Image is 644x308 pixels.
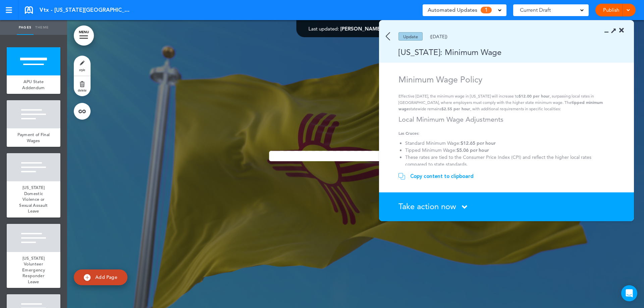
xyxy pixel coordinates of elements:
span: 1 [481,7,492,13]
h2: Local Minimum Wage Adjustments [398,115,616,123]
span: Add Page [95,274,117,280]
div: [US_STATE]: Minimum Wage [379,47,614,58]
span: [US_STATE] Volunteer Emergency Responder Leave [22,255,45,285]
a: style [74,56,91,76]
span: [US_STATE] Domestic Violence or Sexual Assault Leave [19,185,48,214]
a: [US_STATE] Domestic Violence or Sexual Assault Leave [7,181,60,218]
p: Effective [DATE], the minimum wage in [US_STATE] will increase to , surpassing local rates in [GE... [398,93,616,112]
strong: $12.65 per hour [461,140,495,146]
span: Last updated: [309,25,339,32]
h1: Minimum Wage Policy [398,74,616,84]
span: delete [78,88,87,92]
span: style [79,68,85,72]
div: ([DATE]) [430,34,447,39]
a: Publish [600,4,622,16]
a: MENU [74,25,94,46]
a: delete [74,76,91,96]
div: Update [398,32,423,41]
span: Automated Updates [428,5,477,15]
span: Current Draft [520,5,551,15]
a: Theme [34,20,50,35]
strong: $2.55 per hour [441,106,470,111]
strong: Las Cruces [398,130,418,136]
span: Vtx - [US_STATE][GEOGRAPHIC_DATA] Addendum [40,6,130,14]
img: back.svg [386,32,390,41]
li: These rates are tied to the Consumer Price Index (CPI) and reflect the higher local rates compare... [405,154,610,168]
a: Pages [17,20,34,35]
span: Payment of Final Wages [17,132,50,143]
span: APU State Addendum [22,79,45,90]
a: Add Page [74,269,127,285]
a: Payment of Final Wages [7,128,60,147]
span: [PERSON_NAME] [340,25,382,32]
li: Standard Minimum Wage: [405,140,610,147]
strong: $5.06 per hour [457,147,489,153]
img: copy.svg [398,173,405,180]
span: Take action now [398,201,456,211]
img: add.svg [84,274,91,281]
div: Open Intercom Messenger [621,285,637,301]
div: — [309,26,403,31]
p: : [398,130,616,136]
a: APU State Addendum [7,75,60,94]
div: Copy content to clipboard [410,173,474,180]
a: [US_STATE] Volunteer Emergency Responder Leave [7,252,60,288]
strong: $12.00 per hour [519,93,550,99]
li: Tipped Minimum Wage: [405,147,610,154]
